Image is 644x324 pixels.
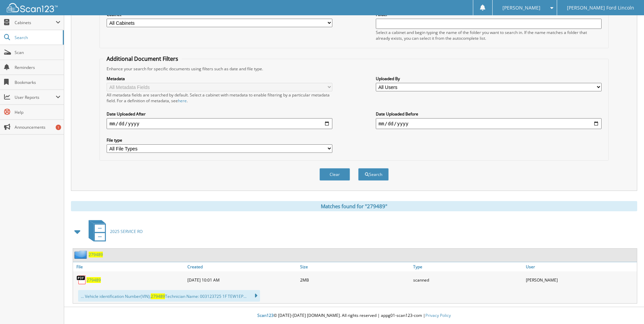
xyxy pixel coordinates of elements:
a: here [178,98,187,104]
a: File [73,262,186,271]
button: Clear [319,168,350,181]
button: Search [358,168,389,181]
div: scanned [411,273,524,287]
span: [PERSON_NAME] [502,6,540,10]
a: Privacy Policy [425,312,451,318]
div: Matches found for "279489" [71,201,637,211]
label: Date Uploaded After [107,111,332,117]
span: Search [15,35,59,40]
a: 279489 [89,252,103,257]
div: ... Vehicle identification Number(VIN); Technician Name: 003123725 1F TEW1EP... [78,290,260,302]
label: Uploaded By [376,76,602,82]
div: © [DATE]-[DATE] [DOMAIN_NAME]. All rights reserved | appg01-scan123-com | [64,307,644,324]
div: Select a cabinet and begin typing the name of the folder you want to search in. If the name match... [376,30,602,41]
a: Size [298,262,411,271]
div: Enhance your search for specific documents using filters such as date and file type. [103,66,605,72]
img: scan123-logo-white.svg [7,3,58,12]
legend: Additional Document Filters [103,55,182,62]
label: Metadata [107,76,332,82]
label: Date Uploaded Before [376,111,602,117]
label: File type [107,137,332,143]
div: [PERSON_NAME] [524,273,637,287]
span: Bookmarks [15,79,60,85]
img: folder2.png [74,250,89,259]
span: Reminders [15,65,60,70]
a: Type [411,262,524,271]
span: User Reports [15,94,56,100]
div: 1 [56,125,61,130]
a: 279489 [87,277,101,283]
a: 2025 SERVICE RO [85,218,143,245]
span: 279489 [151,293,165,299]
span: Cabinets [15,20,56,25]
span: Help [15,109,60,115]
input: start [107,118,332,129]
input: end [376,118,602,129]
span: 2025 SERVICE RO [110,229,143,234]
span: Scan [15,50,60,55]
span: Scan123 [257,312,274,318]
img: PDF.png [76,275,87,285]
div: [DATE] 10:01 AM [186,273,298,287]
div: All metadata fields are searched by default. Select a cabinet with metadata to enable filtering b... [107,92,332,104]
div: 2MB [298,273,411,287]
a: User [524,262,637,271]
a: Created [186,262,298,271]
span: [PERSON_NAME] Ford Lincoln [567,6,634,10]
span: Announcements [15,124,60,130]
